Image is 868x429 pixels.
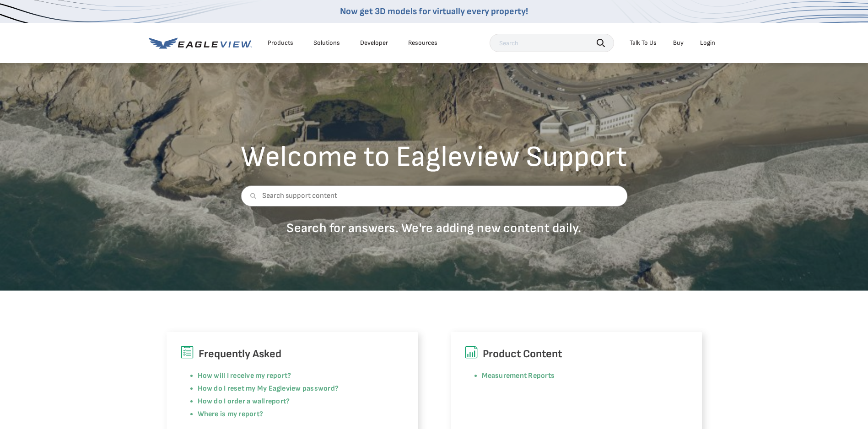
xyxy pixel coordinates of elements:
div: Solutions [313,39,340,47]
h2: Welcome to Eagleview Support [241,143,627,172]
a: Measurement Reports [482,371,555,380]
input: Search support content [241,185,627,207]
div: Products [268,39,293,47]
a: Buy [673,39,684,47]
a: How do I reset my My Eagleview password? [198,384,339,393]
div: Login [700,39,715,47]
a: Developer [360,39,388,47]
a: How will I receive my report? [198,371,291,380]
a: ? [286,397,290,406]
input: Search [490,34,614,52]
p: Search for answers. We're adding new content daily. [241,220,627,236]
a: report [265,397,286,406]
a: Where is my report? [198,410,264,418]
div: Talk To Us [630,39,657,47]
a: How do I order a wall [198,397,265,406]
h6: Product Content [464,345,688,363]
div: Resources [408,39,437,47]
a: Now get 3D models for virtually every property! [340,6,528,17]
h6: Frequently Asked [180,345,404,363]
